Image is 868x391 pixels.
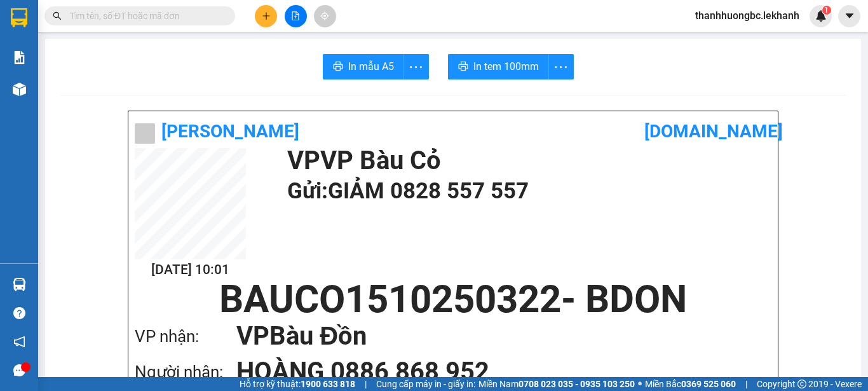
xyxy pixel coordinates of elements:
h1: Gửi: GIẢM 0828 557 557 [287,174,765,209]
strong: 1900 633 818 [301,379,355,389]
span: aim [320,11,329,20]
span: | [745,377,747,391]
span: Cung cấp máy in - giấy in: [376,377,475,391]
h2: [DATE] 10:01 [135,259,246,280]
button: more [548,54,574,79]
button: printerIn mẫu A5 [323,54,404,79]
input: Tìm tên, số ĐT hoặc mã đơn [70,9,220,23]
img: warehouse-icon [13,83,26,96]
span: copyright [797,380,806,388]
span: question-circle [13,307,25,319]
span: In mẫu A5 [348,58,394,74]
span: thanhhuongbc.lekhanh [685,8,810,24]
span: plus [262,11,271,20]
div: VP nhận: [135,324,236,350]
span: In tem 100mm [473,58,539,74]
span: | [365,377,367,391]
b: [PERSON_NAME] [161,121,299,142]
h1: BAUCO1510250322 - BDON [135,280,771,319]
button: printerIn tem 100mm [448,54,549,79]
span: printer [458,61,468,73]
sup: 1 [822,6,831,15]
img: solution-icon [13,51,26,64]
span: 1 [824,6,829,15]
span: notification [13,336,25,348]
span: more [549,59,573,75]
span: more [404,59,428,75]
span: printer [333,61,343,73]
b: [DOMAIN_NAME] [644,121,783,142]
h1: VP Bàu Đồn [236,319,746,354]
span: file-add [291,11,300,20]
h1: VP VP Bàu Cỏ [287,148,765,174]
span: caret-down [844,10,855,22]
div: Người nhận: [135,359,236,385]
img: icon-new-feature [815,10,827,22]
span: ⚪️ [638,381,642,387]
span: Miền Nam [478,377,635,391]
span: Miền Bắc [645,377,736,391]
span: message [13,364,25,376]
img: warehouse-icon [13,278,26,291]
button: plus [255,5,277,27]
button: more [403,54,429,79]
button: aim [314,5,336,27]
button: caret-down [838,5,860,27]
strong: 0369 525 060 [681,379,736,389]
img: logo-vxr [11,8,27,27]
button: file-add [285,5,307,27]
strong: 0708 023 035 - 0935 103 250 [519,379,635,389]
span: search [53,11,62,20]
span: Hỗ trợ kỹ thuật: [240,377,355,391]
h1: HOÀNG 0886 868 952 [236,354,746,390]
